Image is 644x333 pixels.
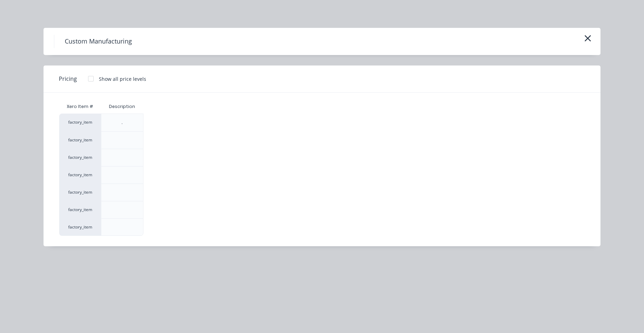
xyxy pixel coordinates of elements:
[59,149,101,166] div: factory_item
[59,114,101,131] div: factory_item
[54,35,142,48] h4: Custom Manufacturing
[99,75,146,83] div: Show all price levels
[59,75,77,83] span: Pricing
[59,201,101,218] div: factory_item
[59,166,101,184] div: factory_item
[103,98,141,115] div: Description
[59,131,101,149] div: factory_item
[59,184,101,201] div: factory_item
[121,119,123,126] div: .
[59,218,101,236] div: factory_item
[59,100,101,114] div: Xero Item #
